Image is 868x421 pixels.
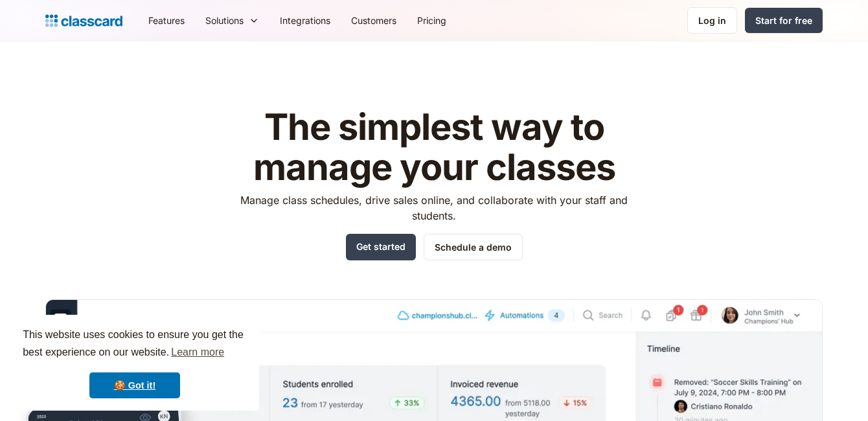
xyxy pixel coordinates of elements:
a: Start for free [745,8,823,33]
a: Customers [341,6,407,35]
a: dismiss cookie message [89,372,180,398]
a: Features [138,6,195,35]
a: Get started [346,234,416,260]
h1: The simplest way to manage your classes [229,108,640,187]
div: cookieconsent [10,315,259,411]
div: Solutions [195,6,269,35]
a: Logo [45,12,122,30]
p: Manage class schedules, drive sales online, and collaborate with your staff and students. [229,192,640,223]
a: Integrations [269,6,341,35]
div: Log in [698,14,726,27]
a: Pricing [407,6,457,35]
a: learn more about cookies [169,343,226,362]
a: Log in [687,7,737,34]
div: Solutions [205,14,244,27]
a: Schedule a demo [424,234,523,260]
span: This website uses cookies to ensure you get the best experience on our website. [23,327,247,362]
div: Start for free [755,14,812,27]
